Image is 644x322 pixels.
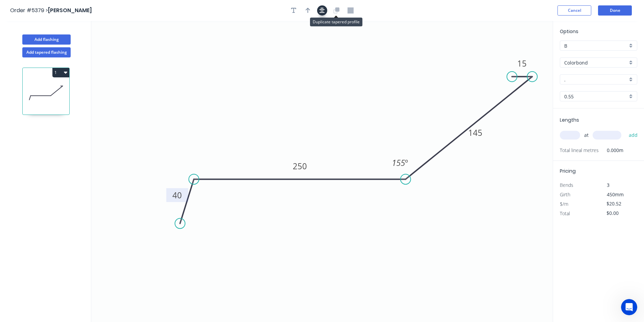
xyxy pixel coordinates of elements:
span: Girth [560,191,570,198]
tspan: º [405,157,408,168]
input: Thickness [564,93,627,100]
span: Pricing [560,168,576,174]
span: 3 [607,182,610,188]
tspan: 250 [293,160,307,172]
span: 0.000m [599,146,623,155]
div: Duplicate tapered profile [310,18,362,26]
button: 1 [52,68,69,77]
button: add [625,129,641,141]
button: Done [598,5,632,16]
span: Bends [560,182,573,188]
span: $/m [560,201,568,207]
input: Material [564,59,627,66]
tspan: 145 [468,127,482,138]
button: Add tapered flashing [22,47,71,57]
span: Lengths [560,117,579,123]
tspan: 40 [172,190,182,201]
input: Colour [564,76,627,83]
button: Cancel [557,5,591,16]
tspan: 155 [392,157,405,168]
span: at [584,130,589,140]
span: Order #5379 > [10,6,48,14]
svg: 0 [91,21,553,322]
span: Total lineal metres [560,146,599,155]
span: 450mm [607,191,624,198]
button: Add flashing [22,34,71,45]
span: [PERSON_NAME] [48,6,92,14]
tspan: 15 [517,58,527,69]
iframe: Intercom live chat [621,299,637,315]
input: Price level [564,42,627,49]
span: Options [560,28,578,35]
span: Total [560,210,570,217]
